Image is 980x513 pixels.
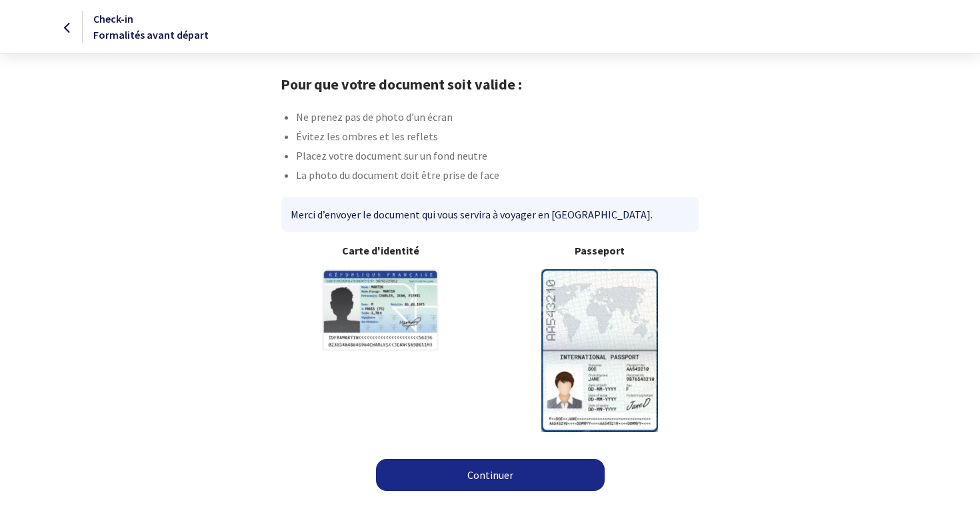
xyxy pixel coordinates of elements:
[501,242,699,259] b: Passeport
[93,12,209,41] span: Check-in Formalités avant départ
[322,269,439,351] img: illuCNI.svg
[296,128,699,148] li: Évitez les ombres et les reflets
[296,109,699,128] li: Ne prenez pas de photo d’un écran
[281,197,698,232] div: Merci d’envoyer le document qui vous servira à voyager en [GEOGRAPHIC_DATA].
[376,459,605,491] a: Continuer
[281,75,699,93] h1: Pour que votre document soit valide :
[296,148,699,167] li: Placez votre document sur un fond neutre
[281,242,479,259] b: Carte d'identité
[296,167,699,186] li: La photo du document doit être prise de face
[541,269,658,432] img: illuPasseport.svg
